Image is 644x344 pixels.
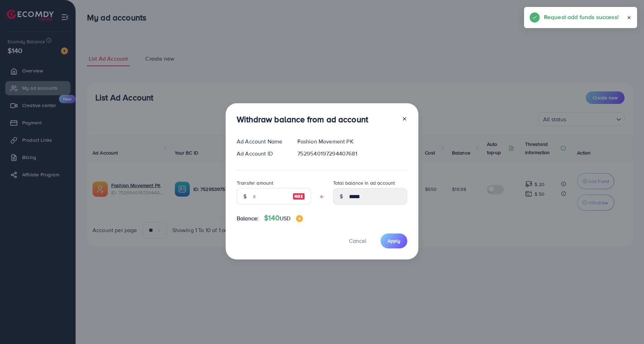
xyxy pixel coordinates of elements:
[292,138,413,145] div: Fashion Movement PK
[333,179,395,186] label: Total balance in ad account
[340,233,375,248] button: Cancel
[544,12,619,21] h5: Request add funds success!
[231,150,292,158] div: Ad Account ID
[349,237,366,245] span: Cancel
[280,214,290,222] span: USD
[237,179,273,186] label: Transfer amount
[264,214,303,222] h4: $140
[381,233,407,248] button: Apply
[615,313,639,339] iframe: Chat
[296,215,303,222] img: image
[231,138,292,145] div: Ad Account Name
[388,237,400,244] span: Apply
[237,214,259,222] span: Balance:
[237,114,368,124] h3: Withdraw balance from ad account
[292,150,413,158] div: 7529540197294407681
[293,192,305,201] img: image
